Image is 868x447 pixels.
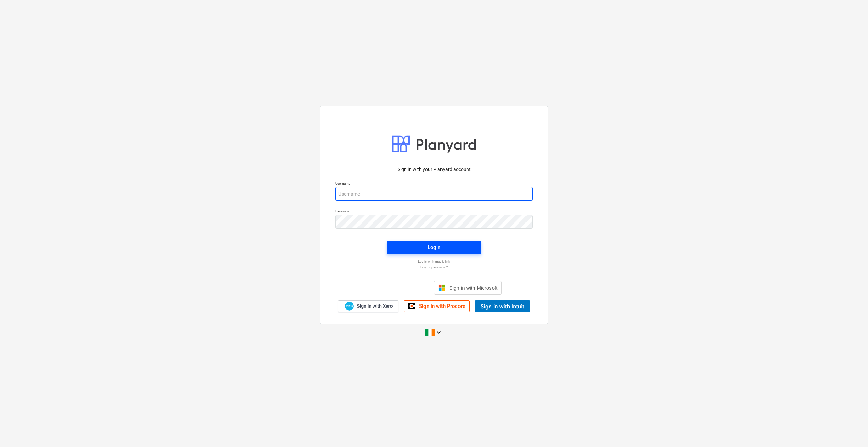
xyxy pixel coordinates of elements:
iframe: Chat Widget [834,414,868,447]
span: Sign in with Procore [419,303,465,309]
iframe: Sign in with Google Button [363,280,432,295]
a: Sign in with Procore [404,300,470,312]
img: Microsoft logo [438,284,445,291]
input: Username [335,187,533,201]
p: Sign in with your Planyard account [335,166,533,173]
p: Username [335,181,533,187]
div: Login [428,243,440,252]
button: Login [387,241,481,254]
a: Forgot password? [332,265,536,269]
span: Sign in with Microsoft [449,285,498,291]
p: Password [335,209,533,215]
img: Xero logo [345,302,354,311]
a: Sign in with Xero [338,300,399,312]
a: Log in with magic link [332,259,536,264]
i: keyboard_arrow_down [435,328,443,336]
span: Sign in with Xero [357,303,393,309]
